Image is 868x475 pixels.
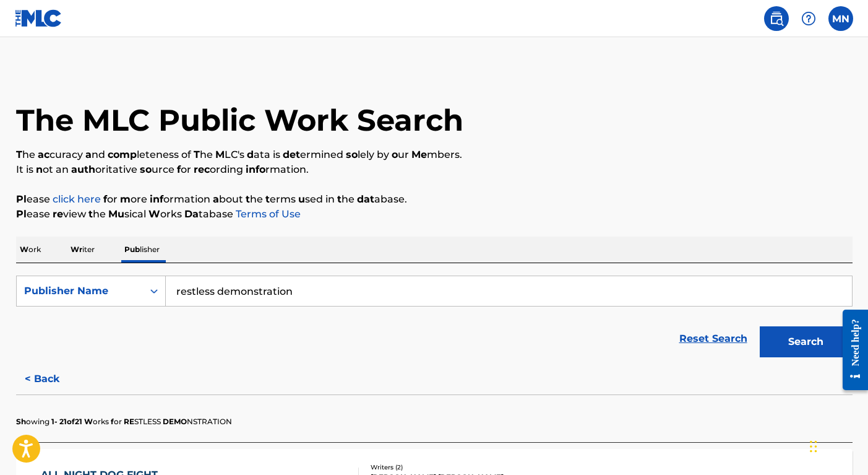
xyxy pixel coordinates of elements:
[88,208,93,220] span: t
[833,300,868,399] iframe: Resource Center
[247,149,270,160] span: ata
[337,193,342,205] span: t
[337,193,355,205] span: he
[140,163,152,175] span: so
[392,149,409,160] span: ur
[16,417,49,426] span: owing
[108,208,146,220] span: sical
[184,208,199,220] span: Da
[84,417,109,426] span: orks
[247,149,254,160] span: d
[371,463,557,472] div: Writers ( 2 )
[298,193,323,205] span: sed
[801,11,816,26] img: help
[53,208,86,220] span: view
[16,417,26,426] span: Sh
[120,193,131,205] span: m
[265,193,296,205] span: erms
[194,149,213,160] span: he
[16,102,463,139] h1: The MLC Public Work Search
[36,163,43,175] span: n
[215,149,244,160] span: LC's
[177,163,191,175] span: or
[16,149,462,160] span: of is by
[16,149,22,160] span: T
[16,364,90,394] button: < Back
[764,6,789,31] a: Public Search
[108,149,179,160] span: leteness
[213,193,219,205] span: a
[85,149,92,160] span: a
[177,163,181,175] span: f
[15,9,62,27] img: MLC Logo
[71,163,95,175] span: auth
[16,163,309,175] span: It is an
[20,245,28,254] span: W
[124,417,161,426] span: STLESS
[283,149,343,160] span: ermined
[16,276,853,364] form: Search Form
[103,193,118,205] span: or
[84,417,93,426] span: W
[88,208,106,220] span: he
[233,208,301,220] a: Terms of Use
[53,193,101,205] a: click here
[38,149,83,160] span: curacy
[760,326,853,357] button: Search
[111,417,114,426] span: f
[163,417,187,426] span: DEMO
[265,193,270,205] span: t
[357,193,407,205] span: abase.
[194,149,200,160] span: T
[357,193,374,205] span: dat
[163,417,232,426] span: NSTRATION
[148,208,182,220] span: orks
[828,6,853,31] div: User Menu
[111,417,122,426] span: or
[71,245,82,254] span: Wr
[194,163,243,175] span: ording
[16,208,27,220] span: Pl
[346,149,374,160] span: lely
[246,193,263,205] span: he
[124,245,140,254] span: Pub
[24,284,135,299] div: Publisher Name
[38,149,49,160] span: ac
[411,149,427,160] span: Me
[103,193,407,205] span: in
[108,208,124,220] span: Mu
[806,416,868,475] iframe: Chat Widget
[411,149,462,160] span: mbers.
[148,208,160,220] span: W
[124,245,160,254] span: lisher
[283,149,300,160] span: det
[85,149,105,160] span: nd
[298,193,305,205] span: u
[673,325,754,352] a: Reset Search
[140,163,174,175] span: urce
[103,193,107,205] span: f
[108,149,137,160] span: comp
[346,149,358,160] span: so
[150,193,210,205] span: ormation
[16,208,50,220] span: ease
[769,11,784,26] img: search
[246,163,265,175] span: info
[194,163,210,175] span: rec
[16,193,50,205] span: ease
[246,163,309,175] span: rmation.
[796,6,821,31] div: Help
[213,193,243,205] span: bout
[53,208,63,220] span: re
[16,416,232,427] p: 1 - 21 of 21
[120,193,147,205] span: ore
[36,163,53,175] span: ot
[71,245,95,254] span: iter
[215,149,225,160] span: M
[71,163,137,175] span: oritative
[246,193,250,205] span: t
[184,208,233,220] span: tabase
[810,428,817,465] div: Drag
